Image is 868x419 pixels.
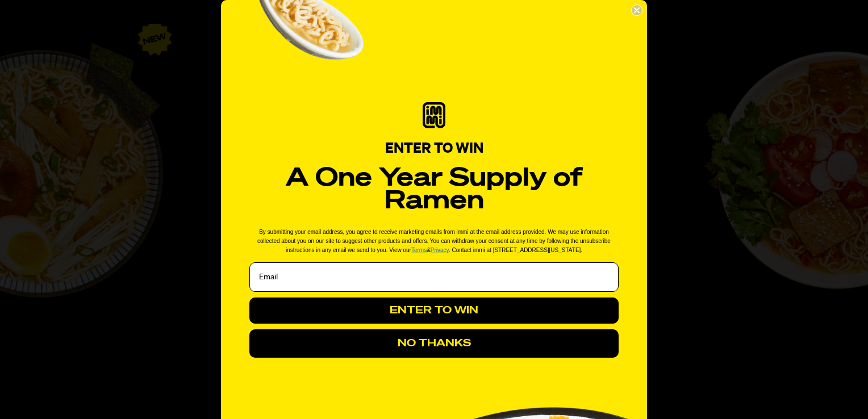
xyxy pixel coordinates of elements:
[286,166,583,214] strong: A One Year Supply of Ramen
[249,262,619,292] input: Email
[423,102,445,128] img: immi
[631,5,642,16] button: Close dialog
[257,229,611,253] span: By submitting your email address, you agree to receive marketing emails from immi at the email ad...
[411,247,427,253] a: Terms
[249,329,619,358] button: NO THANKS
[385,141,483,156] span: ENTER TO WIN
[249,298,619,324] button: ENTER TO WIN
[431,247,449,253] a: Privacy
